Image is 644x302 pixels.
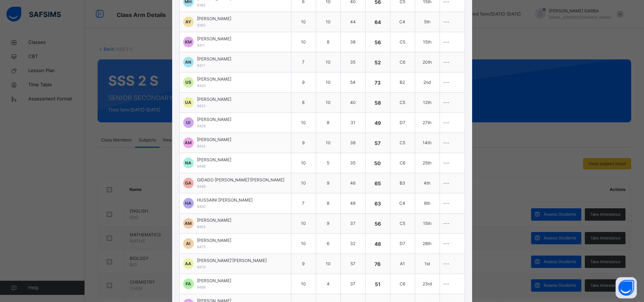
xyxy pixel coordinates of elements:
span: 10 [301,221,306,226]
span: FA [186,281,191,287]
span: D7 [400,241,405,246]
span: 23rd [423,281,432,286]
span: UA [185,99,192,106]
span: 64 [375,19,381,25]
span: [PERSON_NAME] [197,76,232,82]
span: 14th [423,140,432,145]
span: 6th [424,201,430,206]
span: HUSSAINI [PERSON_NAME] [197,197,253,203]
span: 51 [375,281,381,287]
span: 35 [350,160,356,165]
span: 9417 [197,63,205,68]
span: --- [443,140,450,145]
span: 38 [350,39,356,45]
span: 50 [375,160,381,166]
span: 9429 [197,124,206,128]
span: 8 [327,39,330,45]
span: AI [186,240,191,247]
span: 46 [350,180,356,186]
span: GA [185,180,192,186]
span: 15th [423,221,431,226]
span: 8 [327,201,330,206]
span: --- [443,120,450,125]
span: C5 [400,39,405,45]
span: --- [443,160,450,165]
span: 73 [375,80,381,86]
span: --- [443,221,450,226]
span: 32 [350,241,356,246]
span: 8 [302,100,305,105]
span: 10 [326,261,331,266]
span: C5 [400,140,405,145]
span: 9 [302,261,305,266]
span: [PERSON_NAME] [197,157,232,163]
span: 57 [375,140,381,146]
span: [PERSON_NAME] [197,278,232,284]
span: 4 [327,281,330,286]
span: 12th [423,100,431,105]
span: B2 [400,80,405,85]
span: [PERSON_NAME]'[PERSON_NAME] [197,257,267,264]
span: 38 [350,140,356,145]
span: 31 [350,120,355,125]
span: AY [185,19,191,25]
span: AM [185,220,192,227]
span: 63 [375,201,381,207]
span: UI [186,120,191,126]
span: [PERSON_NAME] [197,16,232,22]
span: 9 [302,140,305,145]
span: 65 [375,180,381,186]
span: 6 [327,241,330,246]
span: 10 [301,19,306,24]
span: C4 [400,19,406,24]
span: 7 [302,201,305,206]
span: [PERSON_NAME] [197,96,232,103]
span: 35 [350,59,356,65]
span: --- [443,241,450,246]
span: 9 [327,180,330,186]
span: [PERSON_NAME] [197,116,232,123]
span: 9454 [197,225,206,229]
span: --- [443,261,450,266]
span: 10 [301,180,306,186]
span: 49 [375,120,381,126]
span: 20th [423,59,432,65]
span: --- [443,281,450,286]
span: 9383 [197,23,206,27]
span: B3 [400,180,405,186]
span: C6 [400,59,405,65]
span: D7 [400,120,405,125]
span: 9450 [197,204,206,209]
span: KM [185,39,192,45]
span: --- [443,59,450,65]
span: --- [443,39,450,45]
span: 76 [375,261,381,267]
span: 9475 [197,245,206,249]
span: 10 [326,19,331,24]
span: AM [185,140,192,146]
span: 9432 [197,144,206,148]
span: --- [443,100,450,105]
span: 10 [326,80,331,85]
span: 56 [375,39,381,45]
span: NA [185,160,192,166]
span: 48 [350,201,356,206]
span: 10 [301,120,306,125]
span: 27th [423,120,432,125]
span: 54 [350,80,356,85]
span: HA [185,200,192,207]
span: C6 [400,281,405,286]
span: 10 [301,160,306,165]
span: 10 [326,100,331,105]
span: 37 [350,281,356,286]
span: 10 [301,39,306,45]
button: Open asap [616,277,637,298]
span: 28th [423,241,432,246]
span: 9499 [197,285,206,289]
span: 9479 [197,265,206,269]
span: [PERSON_NAME] [197,217,232,223]
span: AN [185,59,192,65]
span: --- [443,80,450,85]
span: --- [443,201,450,206]
span: 2nd [424,80,431,85]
